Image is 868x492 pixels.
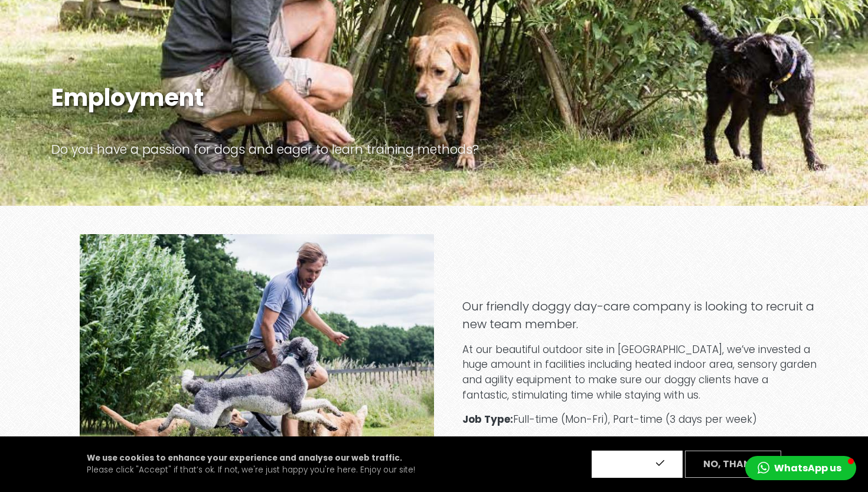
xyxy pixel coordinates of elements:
button: WhatsApp us [745,456,856,480]
button: No, thanks [685,451,781,478]
p: Our friendly doggy day-care company is looking to recruit a new team member. [462,297,817,333]
p: At our beautiful outdoor site in [GEOGRAPHIC_DATA], we’ve invested a huge amount in facilities in... [462,342,817,403]
p: Do you have a passion for dogs and eager to learn training methods? [51,140,492,158]
p: Please click "Accept" if that’s ok. If not, we're just happy you're here. Enjoy our site! [87,452,415,477]
p: Full-time (Mon-Fri), Part-time (3 days per week) [462,412,817,428]
strong: Job Type: [462,412,513,426]
strong: We use cookies to enhance your experience and analyse our web traffic. [87,452,402,464]
button: Accept [592,451,683,478]
h1: Employment [51,83,492,112]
